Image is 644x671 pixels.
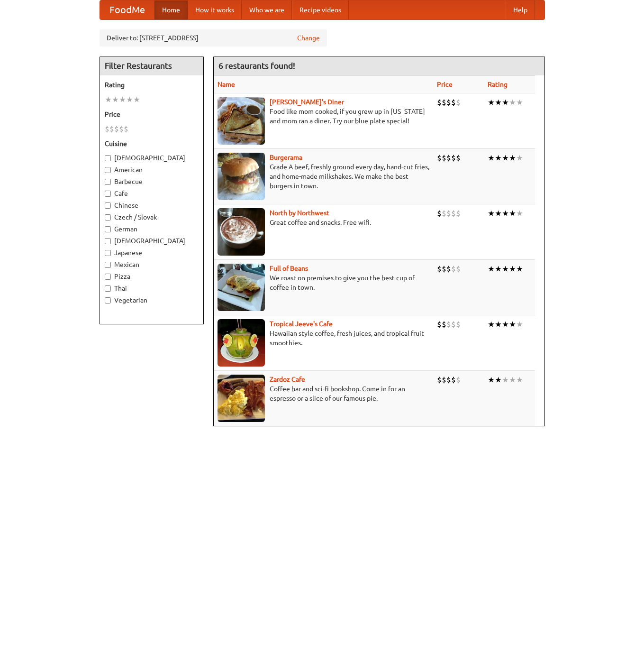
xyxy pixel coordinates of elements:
[100,0,154,19] a: FoodMe
[495,264,502,274] li: ★
[105,262,111,268] input: Mexican
[502,319,509,330] li: ★
[105,94,112,105] li: ★
[112,94,119,105] li: ★
[218,273,429,292] p: We roast on premises to give you the best cup of coffee in town.
[442,97,446,108] li: $
[105,285,111,292] input: Thai
[297,33,320,43] a: Change
[488,319,495,330] li: ★
[105,297,111,303] input: Vegetarian
[105,80,199,90] h5: Rating
[516,375,523,385] li: ★
[218,107,429,126] p: Food like mom cooked, if you grew up in [US_STATE] and mom ran a diner. Try our blue plate special!
[488,81,508,88] a: Rating
[105,155,111,161] input: [DEMOGRAPHIC_DATA]
[442,375,446,385] li: $
[495,153,502,163] li: ★
[509,208,516,219] li: ★
[105,191,111,197] input: Cafe
[270,98,344,106] a: [PERSON_NAME]'s Diner
[105,153,199,163] label: [DEMOGRAPHIC_DATA]
[516,264,523,274] li: ★
[442,153,446,163] li: $
[105,248,199,257] label: Japanese
[456,208,461,219] li: $
[437,264,442,274] li: $
[218,81,235,88] a: Name
[119,124,124,134] li: $
[456,264,461,274] li: $
[488,153,495,163] li: ★
[126,94,133,105] li: ★
[456,319,461,330] li: $
[292,0,349,19] a: Recipe videos
[114,124,119,134] li: $
[218,153,265,200] img: burgerama.jpg
[218,329,429,348] p: Hawaiian style coffee, fresh juices, and tropical fruit smoothies.
[105,177,199,186] label: Barbecue
[105,165,199,175] label: American
[516,153,523,163] li: ★
[437,97,442,108] li: $
[509,153,516,163] li: ★
[109,124,114,134] li: $
[119,94,126,105] li: ★
[446,375,451,385] li: $
[105,274,111,280] input: Pizza
[105,212,199,222] label: Czech / Slovak
[105,167,111,173] input: American
[270,154,302,161] a: Burgerama
[218,384,429,403] p: Coffee bar and sci-fi bookshop. Come in for an espresso or a slice of our famous pie.
[270,265,308,272] a: Full of Beans
[446,153,451,163] li: $
[270,320,333,328] a: Tropical Jeeve's Cafe
[100,29,327,46] div: Deliver to: [STREET_ADDRESS]
[218,218,429,227] p: Great coffee and snacks. Free wifi.
[446,319,451,330] li: $
[516,319,523,330] li: ★
[437,81,453,88] a: Price
[105,226,111,232] input: German
[516,97,523,108] li: ★
[124,124,128,134] li: $
[218,208,265,256] img: north.jpg
[218,61,295,70] ng-pluralize: 6 restaurants found!
[502,97,509,108] li: ★
[502,208,509,219] li: ★
[105,238,111,244] input: [DEMOGRAPHIC_DATA]
[488,208,495,219] li: ★
[218,319,265,367] img: jeeves.jpg
[451,153,456,163] li: $
[456,375,461,385] li: $
[495,208,502,219] li: ★
[105,214,111,221] input: Czech / Slovak
[105,250,111,256] input: Japanese
[218,375,265,422] img: zardoz.jpg
[242,0,292,19] a: Who we are
[105,295,199,305] label: Vegetarian
[495,319,502,330] li: ★
[506,0,535,19] a: Help
[218,264,265,311] img: beans.jpg
[446,264,451,274] li: $
[456,97,461,108] li: $
[502,375,509,385] li: ★
[154,0,188,19] a: Home
[502,264,509,274] li: ★
[105,224,199,234] label: German
[442,208,446,219] li: $
[516,208,523,219] li: ★
[442,319,446,330] li: $
[488,97,495,108] li: ★
[437,208,442,219] li: $
[488,375,495,385] li: ★
[270,209,329,217] a: North by Northwest
[509,264,516,274] li: ★
[188,0,242,19] a: How it works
